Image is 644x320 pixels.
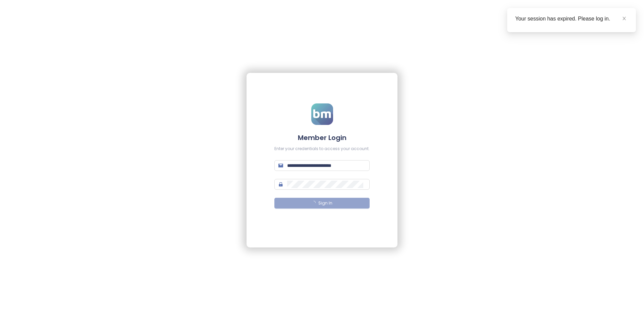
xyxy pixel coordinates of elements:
div: Enter your credentials to access your account. [274,146,370,152]
span: loading [311,200,317,206]
img: logo [311,103,333,125]
span: mail [278,163,283,168]
span: lock [278,182,283,187]
span: close [622,16,627,21]
h4: Member Login [274,133,370,142]
button: Sign In [274,198,370,209]
span: Sign In [318,200,332,207]
div: Your session has expired. Please log in. [515,15,628,23]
